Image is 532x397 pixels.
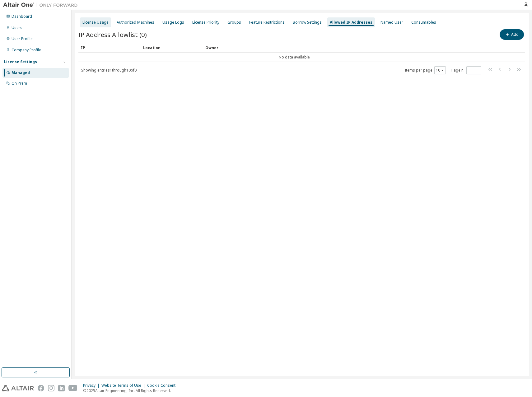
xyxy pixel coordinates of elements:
div: Dashboard [12,14,32,19]
div: License Priority [192,20,219,25]
img: youtube.svg [68,385,77,391]
p: © 2025 Altair Engineering, Inc. All Rights Reserved. [83,388,179,393]
div: User Profile [12,36,33,41]
img: linkedin.svg [58,385,65,391]
span: Page n. [451,66,481,74]
div: Allowed IP Addresses [330,20,372,25]
img: altair_logo.svg [2,385,34,391]
img: Altair One [3,2,81,8]
button: 10 [436,68,444,73]
div: Named User [380,20,403,25]
div: On Prem [12,81,27,86]
div: Managed [12,70,30,75]
button: Add [500,29,524,40]
div: Privacy [83,383,101,388]
img: facebook.svg [38,385,44,391]
div: Borrow Settings [293,20,322,25]
div: Usage Logs [162,20,184,25]
div: Cookie Consent [147,383,179,388]
span: IP Address Allowlist (0) [78,30,147,39]
div: Website Terms of Use [101,383,147,388]
div: Company Profile [12,48,41,53]
div: Location [143,43,200,53]
div: License Usage [82,20,109,25]
div: Owner [205,43,508,53]
div: License Settings [4,59,37,64]
div: Consumables [411,20,436,25]
span: Showing entries 1 through 10 of 0 [81,68,137,73]
td: No data available [78,53,510,62]
div: Users [12,25,22,30]
div: Feature Restrictions [249,20,285,25]
div: Authorized Machines [117,20,154,25]
span: Items per page [405,66,446,74]
div: Groups [227,20,241,25]
img: instagram.svg [48,385,54,391]
div: IP [81,43,138,53]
